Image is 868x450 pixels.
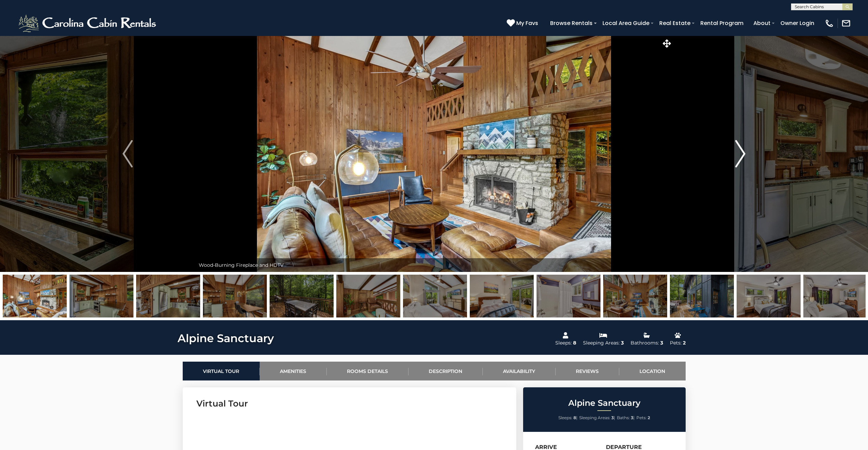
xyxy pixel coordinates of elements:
[617,415,630,420] span: Baths:
[195,258,673,272] div: Wood-Burning Fireplace and HDTV
[136,275,200,317] img: 166598117
[525,399,684,408] h2: Alpine Sanctuary
[536,275,600,317] img: 166598127
[196,398,503,410] h3: Virtual Tour
[470,275,534,317] img: 166598122
[636,415,647,420] span: Pets:
[203,275,267,317] img: 166598118
[69,275,133,317] img: 166598116
[617,413,635,422] li: |
[260,362,327,380] a: Amenities
[825,18,834,28] img: phone-regular-white.png
[573,415,576,420] strong: 8
[631,415,633,420] strong: 3
[697,17,747,29] a: Rental Program
[599,17,653,29] a: Local Area Guide
[183,362,260,380] a: Virtual Tour
[603,275,667,317] img: 166598114
[270,275,334,317] img: 166598133
[409,362,483,380] a: Description
[619,362,686,380] a: Location
[507,19,540,28] a: My Favs
[558,415,572,420] span: Sleeps:
[327,362,409,380] a: Rooms Details
[3,275,67,317] img: 166598115
[483,362,556,380] a: Availability
[656,17,694,29] a: Real Estate
[60,36,195,272] button: Previous
[579,415,610,420] span: Sleeping Areas:
[841,18,851,28] img: mail-regular-white.png
[547,17,596,29] a: Browse Rentals
[670,275,734,317] img: 166598134
[556,362,619,380] a: Reviews
[17,13,159,34] img: White-1-2.png
[403,275,467,317] img: 166598121
[735,140,746,167] img: arrow
[336,275,400,317] img: 166598120
[611,415,614,420] strong: 3
[122,140,133,167] img: arrow
[558,413,578,422] li: |
[648,415,650,420] strong: 2
[673,36,808,272] button: Next
[579,413,615,422] li: |
[516,19,538,27] span: My Favs
[777,17,818,29] a: Owner Login
[750,17,774,29] a: About
[737,275,801,317] img: 166598123
[803,275,867,317] img: 166598124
